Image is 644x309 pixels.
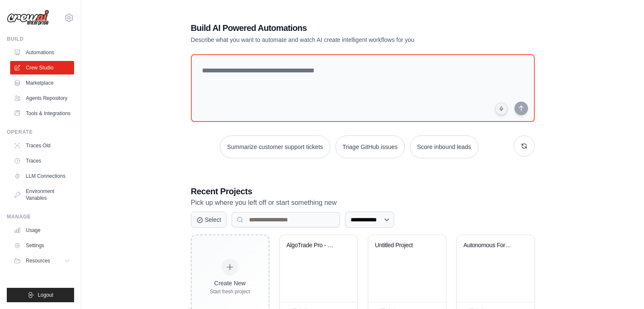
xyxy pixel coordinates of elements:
[7,288,74,302] button: Logout
[10,223,74,237] a: Usage
[287,242,338,249] div: AlgoTrade Pro - Equipe Colaborativa Profissional
[38,292,53,298] span: Logout
[7,213,74,220] div: Manage
[10,239,74,252] a: Settings
[10,46,74,59] a: Automations
[10,107,74,120] a: Tools & Integrations
[191,36,475,44] p: Describe what you want to automate and watch AI create intelligent workflows for you
[10,61,74,74] a: Crew Studio
[10,254,74,268] button: Resources
[7,10,49,26] img: Logo
[210,279,250,287] div: Create New
[410,135,478,158] button: Score inbound leads
[464,242,515,249] div: Autonomous Forex Trading System
[191,185,535,197] h3: Recent Projects
[191,197,535,208] p: Pick up where you left off or start something new
[7,129,74,135] div: Operate
[26,257,50,264] span: Resources
[495,102,508,115] button: Click to speak your automation idea
[10,154,74,168] a: Traces
[10,139,74,152] a: Traces Old
[10,76,74,90] a: Marketplace
[191,22,475,34] h1: Build AI Powered Automations
[220,135,330,158] button: Summarize customer support tickets
[335,135,405,158] button: Triage GitHub issues
[10,91,74,105] a: Agents Repository
[210,288,250,295] div: Start fresh project
[375,242,426,249] div: Untitled Project
[514,135,535,157] button: Get new suggestions
[10,185,74,205] a: Environment Variables
[7,36,74,42] div: Build
[191,212,227,228] button: Select
[10,169,74,183] a: LLM Connections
